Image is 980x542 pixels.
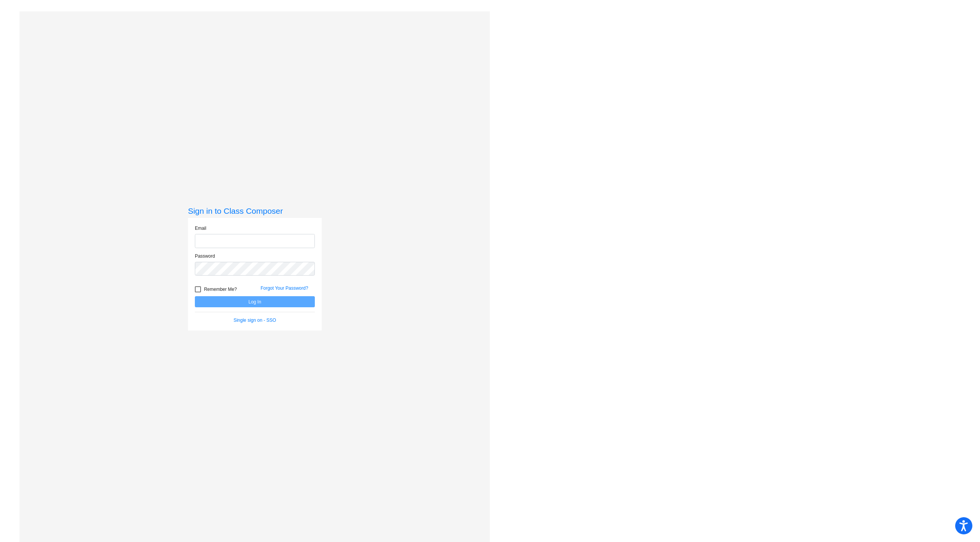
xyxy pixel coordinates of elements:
label: Email [195,225,206,232]
span: Remember Me? [204,285,237,294]
a: Forgot Your Password? [261,286,308,291]
button: Log In [195,296,315,307]
label: Password [195,253,215,260]
a: Single sign on - SSO [233,318,276,323]
h3: Sign in to Class Composer [188,206,322,216]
